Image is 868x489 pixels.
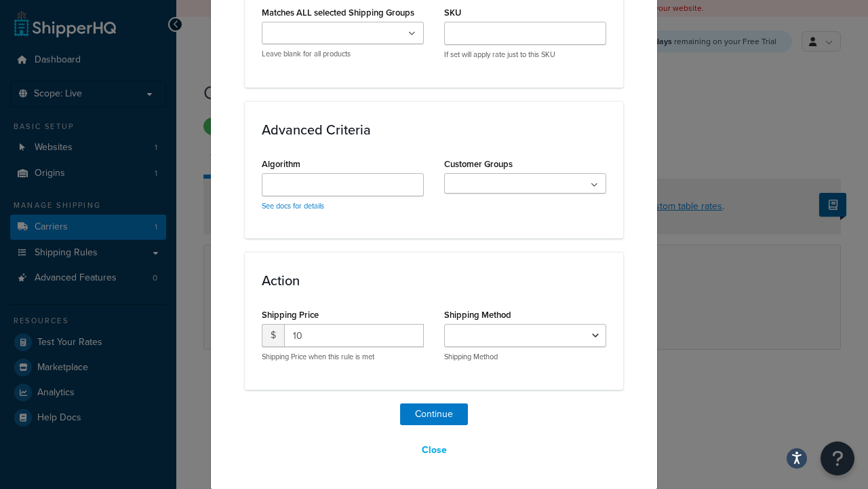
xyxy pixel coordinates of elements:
label: Shipping Price [262,310,319,320]
p: Shipping Method [444,352,606,362]
p: Shipping Price when this rule is met [262,352,424,362]
button: Close [413,439,456,462]
label: SKU [444,7,461,18]
p: Leave blank for all products [262,49,424,59]
label: Algorithm [262,159,300,169]
h3: Advanced Criteria [262,122,606,137]
button: Continue [400,403,468,425]
label: Customer Groups [444,159,513,169]
p: If set will apply rate just to this SKU [444,50,606,60]
a: See docs for details [262,200,324,211]
label: Shipping Method [444,310,511,320]
span: $ [262,324,284,347]
label: Matches ALL selected Shipping Groups [262,7,414,18]
h3: Action [262,273,606,288]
